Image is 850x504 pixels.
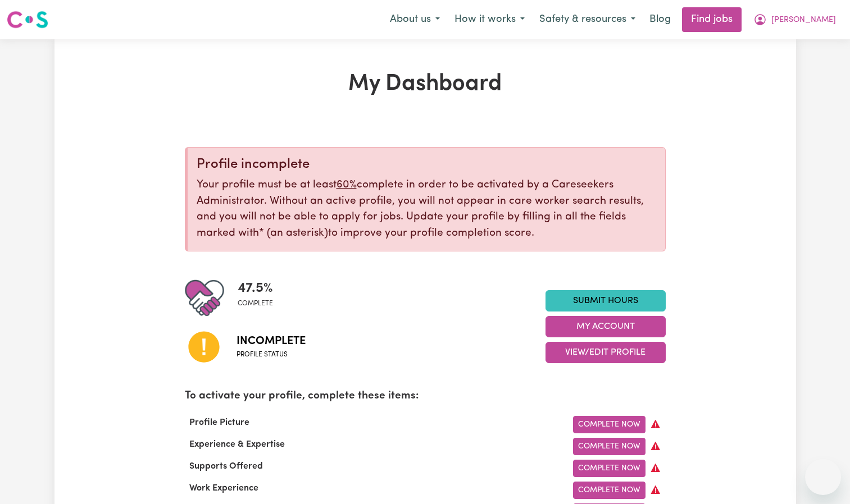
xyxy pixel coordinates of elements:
[573,438,646,455] a: Complete Now
[197,177,656,242] p: Your profile must be at least complete in order to be activated by a Careseekers Administrator. W...
[573,460,646,477] a: Complete Now
[238,278,273,299] span: 47.5 %
[546,290,666,311] a: Submit Hours
[746,8,843,31] button: My Account
[237,333,306,350] span: Incomplete
[185,388,666,405] p: To activate your profile, complete these items:
[771,14,836,26] span: [PERSON_NAME]
[573,416,646,433] a: Complete Now
[238,278,282,318] div: Profile completeness: 47.5%
[383,8,447,31] button: About us
[7,7,48,33] a: Careseekers logo
[237,350,306,360] span: Profile status
[337,180,357,190] u: 60%
[185,418,254,427] span: Profile Picture
[185,71,666,98] h1: My Dashboard
[643,7,678,32] a: Blog
[197,157,656,173] div: Profile incomplete
[682,7,742,32] a: Find jobs
[532,8,643,31] button: Safety & resources
[185,484,263,493] span: Work Experience
[185,462,267,471] span: Supports Offered
[185,440,289,449] span: Experience & Expertise
[238,299,273,309] span: complete
[546,342,666,363] button: View/Edit Profile
[573,482,646,499] a: Complete Now
[805,459,841,495] iframe: Button to launch messaging window
[259,228,328,239] span: an asterisk
[447,8,532,31] button: How it works
[7,10,48,30] img: Careseekers logo
[546,316,666,337] button: My Account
